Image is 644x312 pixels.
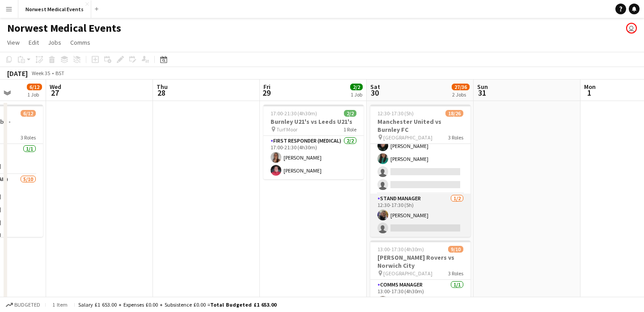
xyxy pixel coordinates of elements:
[21,134,36,141] span: 3 Roles
[383,270,432,277] span: [GEOGRAPHIC_DATA]
[370,194,470,237] app-card-role: Stand Manager1/212:30-17:30 (5h)[PERSON_NAME]
[14,302,40,308] span: Budgeted
[377,110,414,117] span: 12:30-17:30 (5h)
[351,91,362,98] div: 1 Job
[448,134,463,141] span: 3 Roles
[262,88,271,98] span: 29
[4,37,23,48] a: View
[445,110,463,117] span: 18/26
[350,84,363,90] span: 2/2
[583,88,596,98] span: 1
[50,83,61,91] span: Wed
[155,88,168,98] span: 28
[370,105,470,237] app-job-card: 12:30-17:30 (5h)18/26Manchester United vs Burnley FC [GEOGRAPHIC_DATA]3 Roles Senior Responder (F...
[70,38,90,46] span: Comms
[370,280,470,310] app-card-role: Comms Manager1/113:00-17:30 (4h30m)[PERSON_NAME]
[263,105,364,179] app-job-card: 17:00-21:30 (4h30m)2/2Burnley U21's vs Leeds U21's Turf Moor1 RoleFirst Responder (Medical)2/217:...
[157,83,168,91] span: Thu
[55,70,64,76] div: BST
[263,136,364,179] app-card-role: First Responder (Medical)2/217:00-21:30 (4h30m)[PERSON_NAME][PERSON_NAME]
[7,21,121,35] h1: Norwest Medical Events
[370,253,470,270] h3: [PERSON_NAME] Rovers vs Norwich City
[4,300,42,310] button: Budgeted
[67,37,94,48] a: Comms
[7,38,20,46] span: View
[7,69,28,78] div: [DATE]
[27,84,42,90] span: 6/12
[448,246,463,253] span: 9/10
[44,37,65,48] a: Jobs
[377,246,424,253] span: 13:00-17:30 (4h30m)
[626,23,637,34] app-user-avatar: Rory Murphy
[263,83,271,91] span: Fri
[48,88,61,98] span: 27
[452,84,470,90] span: 27/36
[27,91,42,98] div: 1 Job
[48,38,61,46] span: Jobs
[21,110,36,117] span: 6/12
[584,83,596,91] span: Mon
[343,126,356,133] span: 1 Role
[263,118,364,126] h3: Burnley U21's vs Leeds U21's
[78,301,276,308] div: Salary £1 653.00 + Expenses £0.00 + Subsistence £0.00 =
[271,110,317,117] span: 17:00-21:30 (4h30m)
[30,70,52,76] span: Week 35
[210,301,276,308] span: Total Budgeted £1 653.00
[476,88,488,98] span: 31
[383,134,432,141] span: [GEOGRAPHIC_DATA]
[344,110,356,117] span: 2/2
[370,83,380,91] span: Sat
[29,38,39,46] span: Edit
[276,126,297,133] span: Turf Moor
[18,0,91,18] button: Norwest Medical Events
[452,91,469,98] div: 2 Jobs
[369,88,380,98] span: 30
[448,270,463,277] span: 3 Roles
[25,37,42,48] a: Edit
[370,111,470,194] app-card-role: Senior Responder (FREC 4 or Above)3/512:30-17:30 (5h)[PERSON_NAME][PERSON_NAME][PERSON_NAME]
[49,301,71,308] span: 1 item
[370,118,470,134] h3: Manchester United vs Burnley FC
[477,83,488,91] span: Sun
